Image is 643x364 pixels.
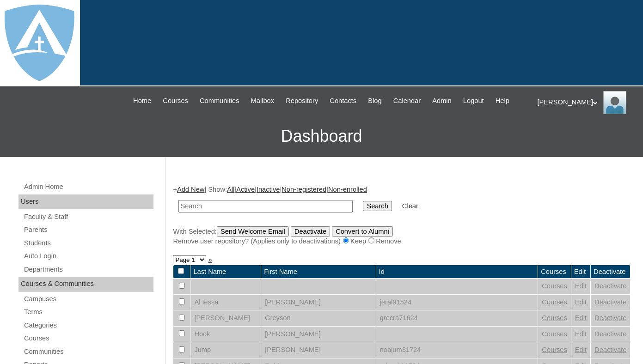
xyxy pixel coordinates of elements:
td: noajum31724 [376,342,538,358]
a: Departments [23,264,153,275]
a: Contacts [325,96,361,106]
a: Non-enrolled [328,186,367,193]
a: Repository [281,96,323,106]
h3: Dashboard [5,115,638,157]
a: Courses [23,333,153,344]
a: Non-registered [282,186,326,193]
a: Deactivate [594,346,626,353]
a: Courses [158,96,193,106]
a: Inactive [257,186,280,193]
a: Add New [177,186,204,193]
a: Admin Home [23,181,153,193]
a: Auto Login [23,250,153,262]
a: Deactivate [594,298,626,306]
td: grecra71624 [376,310,538,326]
a: All [227,186,234,193]
a: Courses [542,282,567,290]
td: Al Iessa [190,295,261,310]
span: Communities [200,96,239,106]
div: + | Show: | | | | [173,185,631,246]
a: Logout [459,96,489,106]
td: Courses [538,265,571,279]
a: Terms [23,306,153,318]
span: Mailbox [251,96,275,106]
span: Help [496,96,509,106]
td: [PERSON_NAME] [190,310,261,326]
span: Contacts [330,96,356,106]
a: Parents [23,224,153,236]
div: Remove user repository? (Applies only to deactivations) Keep Remove [173,237,631,246]
a: Edit [575,330,587,338]
a: Home [129,96,156,106]
td: [PERSON_NAME] [261,327,375,342]
a: Deactivate [594,314,626,322]
span: Calendar [393,96,421,106]
a: Campuses [23,293,153,305]
a: Communities [23,346,153,358]
td: Deactivate [591,265,630,279]
td: [PERSON_NAME] [261,342,375,358]
a: Students [23,237,153,249]
img: Thomas Lambert [603,91,626,114]
span: Home [133,96,151,106]
div: [PERSON_NAME] [538,91,634,114]
input: Convert to Alumni [332,226,393,237]
div: Courses & Communities [18,277,153,291]
a: Edit [575,314,587,322]
td: Edit [571,265,590,279]
span: Logout [463,96,484,106]
a: Courses [542,314,567,322]
td: Hook [190,327,261,342]
a: Edit [575,346,587,353]
a: Edit [575,282,587,290]
td: First Name [261,265,375,279]
input: Deactivate [291,226,330,237]
a: Categories [23,320,153,331]
span: Courses [163,96,188,106]
span: Blog [368,96,381,106]
a: Edit [575,298,587,306]
a: Active [236,186,255,193]
a: Faculty & Staff [23,211,153,223]
td: Last Name [190,265,261,279]
input: Search [178,200,353,212]
td: Id [376,265,538,279]
a: Courses [542,330,567,338]
td: Jump [190,342,261,358]
img: logo-white.png [5,5,74,81]
a: Courses [542,346,567,353]
a: Mailbox [246,96,279,106]
td: jeral91524 [376,295,538,310]
a: » [208,256,212,263]
input: Send Welcome Email [217,226,289,237]
span: Admin [432,96,452,106]
span: Repository [286,96,318,106]
a: Admin [428,96,456,106]
td: Greyson [261,310,375,326]
a: Communities [195,96,244,106]
a: Blog [363,96,386,106]
a: Help [491,96,514,106]
a: Deactivate [594,330,626,338]
td: [PERSON_NAME] [261,295,375,310]
a: Deactivate [594,282,626,290]
div: Users [18,194,153,209]
a: Clear [402,202,418,210]
a: Calendar [389,96,425,106]
div: With Selected: [173,226,631,246]
input: Search [363,201,392,211]
a: Courses [542,298,567,306]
